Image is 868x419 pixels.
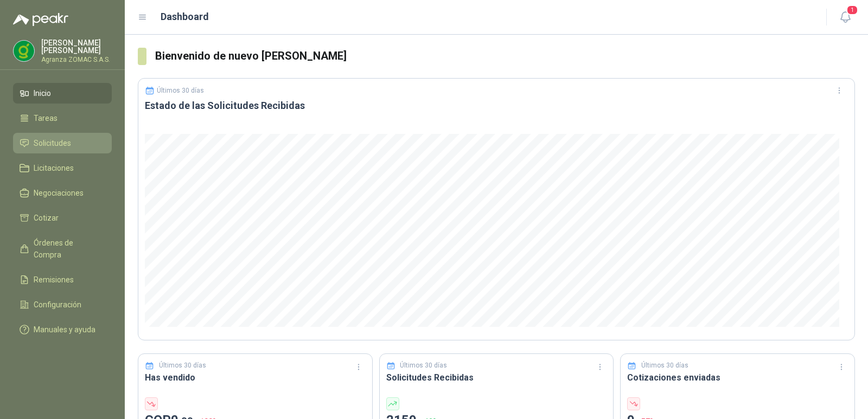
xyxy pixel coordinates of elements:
[34,162,74,174] span: Licitaciones
[641,360,688,371] p: Últimos 30 días
[835,8,855,27] button: 1
[13,233,112,265] a: Órdenes de Compra
[13,158,112,178] a: Licitaciones
[13,208,112,228] a: Cotizar
[34,87,51,99] span: Inicio
[34,274,74,286] span: Remisiones
[145,99,848,112] h3: Estado de las Solicitudes Recibidas
[34,137,71,149] span: Solicitudes
[34,237,101,261] span: Órdenes de Compra
[34,212,59,224] span: Cotizar
[400,360,447,371] p: Últimos 30 días
[157,87,204,94] p: Últimos 30 días
[13,108,112,128] a: Tareas
[159,360,206,371] p: Últimos 30 días
[386,371,607,384] h3: Solicitudes Recibidas
[13,294,112,315] a: Configuración
[13,83,112,104] a: Inicio
[145,371,366,384] h3: Has vendido
[41,39,112,54] p: [PERSON_NAME] [PERSON_NAME]
[34,324,95,336] span: Manuales y ayuda
[627,371,848,384] h3: Cotizaciones enviadas
[34,299,81,311] span: Configuración
[155,48,855,65] h3: Bienvenido de nuevo [PERSON_NAME]
[846,5,858,15] span: 1
[13,269,112,290] a: Remisiones
[13,13,68,26] img: Logo peakr
[41,56,112,63] p: Agranza ZOMAC S.A.S.
[13,183,112,203] a: Negociaciones
[34,187,84,199] span: Negociaciones
[161,9,209,24] h1: Dashboard
[13,319,112,340] a: Manuales y ayuda
[14,41,34,61] img: Company Logo
[34,112,58,124] span: Tareas
[13,133,112,153] a: Solicitudes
